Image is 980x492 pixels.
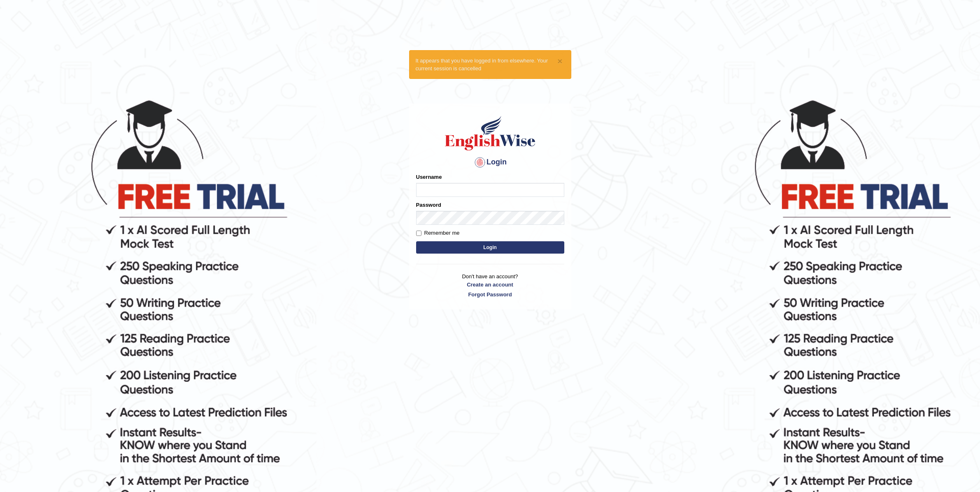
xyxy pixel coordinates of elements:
a: Forgot Password [416,291,564,298]
img: Logo of English Wise sign in for intelligent practice with AI [443,115,537,152]
label: Remember me [416,229,460,237]
p: Don't have an account? [416,273,564,298]
label: Password [416,201,441,209]
button: × [557,57,562,65]
h4: Login [416,156,564,169]
label: Username [416,173,442,181]
div: It appears that you have logged in from elsewhere. Your current session is cancelled [409,50,571,79]
input: Remember me [416,231,421,236]
button: Login [416,241,564,254]
a: Create an account [416,281,564,289]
